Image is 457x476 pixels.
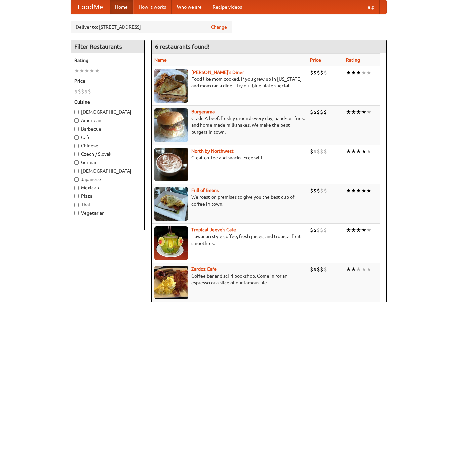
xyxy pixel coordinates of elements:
[154,194,305,207] p: We roast on premises to give you the best cup of coffee in town.
[356,187,361,194] li: ★
[74,160,79,165] input: German
[74,125,141,132] label: Barbecue
[313,148,317,155] li: $
[155,43,210,50] ng-pluralize: 6 restaurants found!
[154,266,188,299] img: zardoz.jpg
[74,144,79,148] input: Chinese
[320,108,323,116] li: $
[71,40,144,53] h4: Filter Restaurants
[74,186,79,190] input: Mexican
[351,226,356,234] li: ★
[366,226,371,234] li: ★
[346,57,360,63] a: Rating
[359,0,380,14] a: Help
[154,154,305,161] p: Great coffee and snacks. Free wifi.
[74,117,141,124] label: American
[74,203,79,207] input: Thai
[74,118,79,123] input: American
[310,69,313,76] li: $
[74,211,79,215] input: Vegetarian
[74,168,141,174] label: [DEMOGRAPHIC_DATA]
[313,226,317,234] li: $
[346,69,351,76] li: ★
[317,148,320,155] li: $
[346,108,351,116] li: ★
[154,233,305,247] p: Hawaiian style coffee, fresh juices, and tropical fruit smoothies.
[154,272,305,286] p: Coffee bar and sci-fi bookshop. Come in for an espresso or a slice of our famous pie.
[323,187,327,194] li: $
[74,88,78,95] li: $
[74,201,141,208] label: Thai
[74,152,79,156] input: Czech / Slovak
[84,88,88,95] li: $
[78,88,81,95] li: $
[310,148,313,155] li: $
[154,187,188,221] img: beans.jpg
[356,226,361,234] li: ★
[84,67,89,74] li: ★
[74,176,141,183] label: Japanese
[74,184,141,191] label: Mexican
[351,69,356,76] li: ★
[88,88,91,95] li: $
[361,266,366,273] li: ★
[154,69,188,103] img: sallys.jpg
[74,57,141,64] h5: Rating
[366,148,371,155] li: ★
[320,266,323,273] li: $
[154,226,188,260] img: jeeves.jpg
[74,193,141,199] label: Pizza
[361,108,366,116] li: ★
[74,67,79,74] li: ★
[207,0,247,14] a: Recipe videos
[317,108,320,116] li: $
[313,108,317,116] li: $
[366,69,371,76] li: ★
[351,187,356,194] li: ★
[154,76,305,89] p: Food like mom cooked, if you grew up in [US_STATE] and mom ran a diner. Try our blue plate special!
[191,188,219,193] a: Full of Beans
[74,177,79,182] input: Japanese
[74,134,141,141] label: Cafe
[154,57,167,63] a: Name
[323,266,327,273] li: $
[71,21,232,33] div: Deliver to: [STREET_ADDRESS]
[366,266,371,273] li: ★
[317,187,320,194] li: $
[310,108,313,116] li: $
[191,266,217,272] a: Zardoz Cafe
[351,108,356,116] li: ★
[323,69,327,76] li: $
[191,227,236,232] a: Tropical Jeeve's Cafe
[74,142,141,149] label: Chinese
[191,70,244,75] a: [PERSON_NAME]'s Diner
[317,266,320,273] li: $
[351,266,356,273] li: ★
[361,69,366,76] li: ★
[313,187,317,194] li: $
[317,226,320,234] li: $
[320,69,323,76] li: $
[310,187,313,194] li: $
[191,109,215,114] a: Burgerama
[346,148,351,155] li: ★
[71,0,110,14] a: FoodMe
[356,266,361,273] li: ★
[361,187,366,194] li: ★
[310,226,313,234] li: $
[74,159,141,166] label: German
[74,151,141,157] label: Czech / Slovak
[313,266,317,273] li: $
[172,0,207,14] a: Who we are
[191,148,234,154] b: North by Northwest
[89,67,94,74] li: ★
[74,210,141,216] label: Vegetarian
[74,169,79,173] input: [DEMOGRAPHIC_DATA]
[346,226,351,234] li: ★
[81,88,84,95] li: $
[110,0,133,14] a: Home
[356,108,361,116] li: ★
[346,266,351,273] li: ★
